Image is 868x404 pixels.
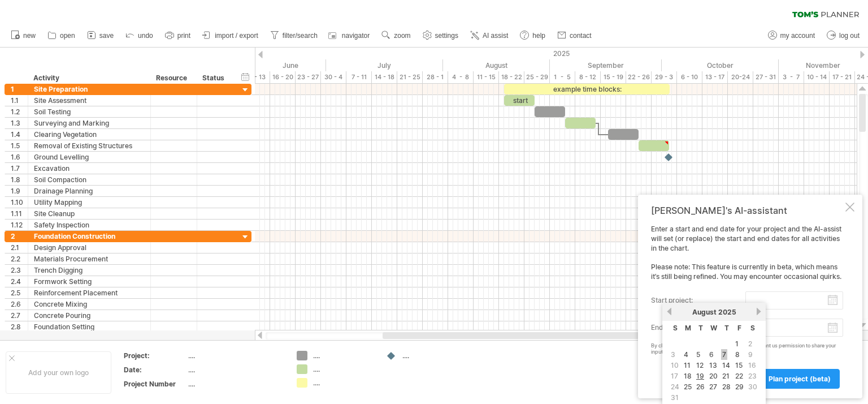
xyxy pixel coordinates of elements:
[45,28,79,43] a: open
[11,242,28,253] div: 2.1
[313,364,375,374] div: ....
[677,71,702,83] div: 6 - 10
[734,360,744,371] a: 15
[570,32,592,40] span: contact
[394,32,410,40] span: zoom
[747,350,759,359] td: this is a weekend day
[683,371,693,381] a: 18
[6,351,111,394] div: Add your own logo
[11,174,28,185] div: 1.8
[662,59,779,71] div: October 2025
[695,360,705,371] a: 12
[651,205,843,216] div: [PERSON_NAME]'s AI-assistant
[124,365,186,375] div: Date:
[724,324,729,332] span: Thursday
[177,32,190,40] span: print
[313,378,375,388] div: ....
[550,59,662,71] div: September 2025
[670,371,679,381] span: 17
[721,371,731,381] a: 21
[11,163,28,174] div: 1.7
[708,371,719,381] a: 20
[448,71,474,83] div: 4 - 8
[156,72,190,84] div: Resource
[467,28,511,43] a: AI assist
[673,324,678,332] span: Sunday
[839,32,860,40] span: log out
[11,106,28,117] div: 1.2
[11,287,28,298] div: 2.5
[728,71,753,83] div: 20-24
[372,71,397,83] div: 14 - 18
[754,307,763,316] a: next
[11,140,28,151] div: 1.5
[11,118,28,128] div: 1.3
[34,163,145,174] div: Excavation
[321,71,346,83] div: 30 - 4
[683,349,689,360] a: 4
[734,349,741,360] a: 8
[34,186,145,196] div: Drainage Planning
[34,220,145,230] div: Safety Inspection
[11,321,28,332] div: 2.8
[326,59,443,71] div: July 2025
[34,265,145,276] div: Trench Digging
[737,324,741,332] span: Friday
[402,351,464,360] div: ....
[708,349,715,360] a: 6
[747,381,758,392] span: 30
[550,71,575,83] div: 1 - 5
[702,71,728,83] div: 13 - 17
[84,28,117,43] a: save
[11,152,28,162] div: 1.6
[342,32,370,40] span: navigator
[188,365,283,375] div: ....
[517,28,549,43] a: help
[245,71,270,83] div: 9 - 13
[804,71,830,83] div: 10 - 14
[34,118,145,128] div: Surveying and Marking
[769,375,831,383] span: plan project (beta)
[692,308,717,316] span: August
[34,152,145,162] div: Ground Levelling
[695,371,705,381] a: 19
[11,253,28,264] div: 2.2
[33,72,144,84] div: Activity
[34,310,145,321] div: Concrete Pouring
[669,350,681,359] td: this is a weekend day
[219,59,326,71] div: June 2025
[474,71,499,83] div: 11 - 15
[346,71,372,83] div: 7 - 11
[759,369,840,389] a: plan project (beta)
[435,32,458,40] span: settings
[11,186,28,196] div: 1.9
[162,28,194,43] a: print
[34,253,145,264] div: Materials Procurement
[721,381,732,392] a: 28
[765,28,818,43] a: my account
[734,381,745,392] a: 29
[747,360,759,370] td: this is a weekend day
[188,379,283,389] div: ....
[721,349,727,360] a: 7
[499,71,524,83] div: 18 - 22
[683,360,692,371] a: 11
[779,71,804,83] div: 3 - 7
[669,371,681,381] td: this is a weekend day
[670,349,676,360] span: 3
[423,71,448,83] div: 28 - 1
[34,197,145,208] div: Utility Mapping
[11,276,28,287] div: 2.4
[747,382,759,392] td: this is a weekend day
[379,28,414,43] a: zoom
[34,106,145,117] div: Soil Testing
[734,338,740,349] a: 1
[718,308,736,316] span: 2025
[34,231,145,242] div: Foundation Construction
[708,360,718,371] a: 13
[824,28,863,43] a: log out
[698,324,703,332] span: Tuesday
[747,371,758,381] span: 23
[34,208,145,219] div: Site Cleanup
[670,381,680,392] span: 24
